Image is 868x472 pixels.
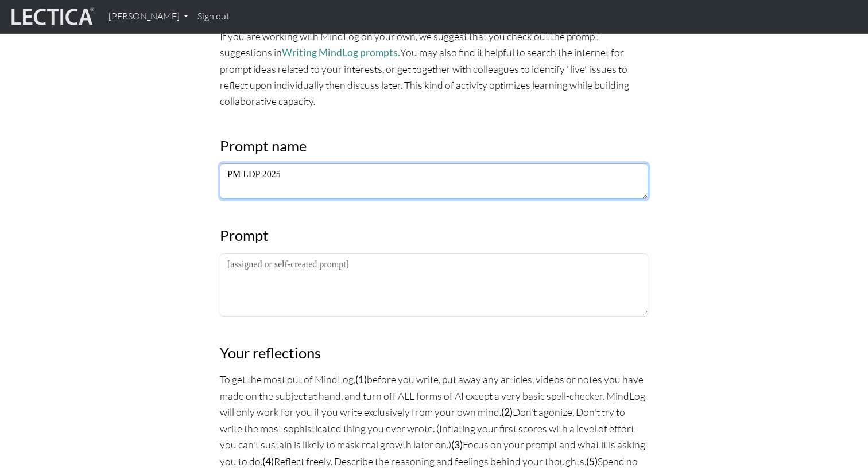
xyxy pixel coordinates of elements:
a: Sign out [193,5,234,29]
strong: (2) [501,406,513,418]
a: [PERSON_NAME] [104,5,193,29]
h3: Your reflections [220,344,648,362]
strong: (3) [451,439,463,451]
h3: Prompt [220,227,648,244]
h3: Prompt name [220,137,648,155]
strong: (4) [262,455,274,467]
a: Writing MindLog prompts. [282,46,400,58]
img: lecticalive [9,6,95,28]
strong: (1) [355,373,367,385]
p: If you are working with MindLog on your own, we suggest that you check out the prompt suggestions... [220,28,648,110]
strong: (5) [586,455,598,467]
